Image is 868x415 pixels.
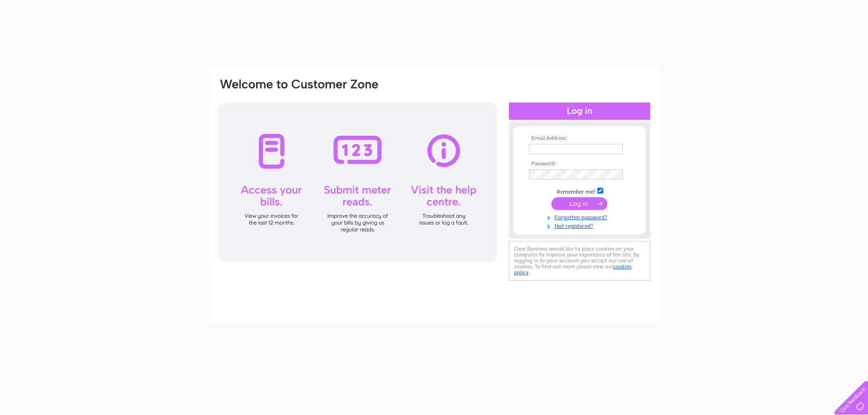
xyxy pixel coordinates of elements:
div: Clear Business would like to place cookies on your computer to improve your experience of the sit... [509,241,650,281]
input: Submit [551,197,607,210]
th: Password: [527,161,632,167]
td: Remember me? [527,186,632,195]
a: Not registered? [529,221,632,230]
a: cookies policy [514,263,632,276]
a: Forgotten password? [529,212,632,221]
th: Email Address: [527,135,632,142]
